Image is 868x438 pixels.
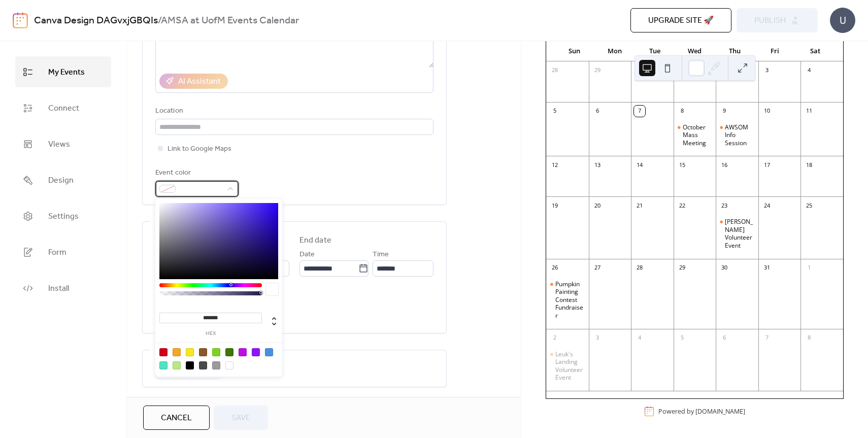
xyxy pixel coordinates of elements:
[48,173,74,188] span: Design
[158,11,161,30] b: /
[549,332,560,344] div: 2
[155,167,237,179] div: Event color
[299,234,331,247] div: End date
[594,41,635,61] div: Mon
[830,8,855,33] div: U
[630,8,731,32] button: Upgrade site 🚀
[592,65,603,76] div: 29
[719,262,730,274] div: 30
[725,218,754,249] div: [PERSON_NAME] Volunteer Event
[161,412,192,424] span: Cancel
[804,332,815,344] div: 8
[695,407,745,416] a: [DOMAIN_NAME]
[15,273,111,304] a: Install
[15,92,111,123] a: Connect
[719,332,730,344] div: 6
[15,128,111,159] a: Views
[677,159,688,171] div: 15
[761,159,773,171] div: 17
[159,331,262,336] label: hex
[252,348,260,356] div: #9013FE
[804,65,815,76] div: 4
[677,200,688,211] div: 22
[677,262,688,274] div: 29
[34,11,158,30] a: Canva Design DAGvxjGBQIs
[761,332,773,344] div: 7
[634,262,645,274] div: 28
[719,159,730,171] div: 16
[15,237,111,267] a: Form
[159,361,168,369] div: #50E3C2
[725,123,754,147] div: AWSOM Info Session
[761,65,773,76] div: 3
[592,159,603,171] div: 13
[168,143,231,155] span: Link to Google Maps
[225,348,233,356] div: #417505
[804,262,815,274] div: 1
[155,105,431,117] div: Location
[199,348,207,356] div: #8B572A
[299,249,315,261] span: Date
[658,407,745,416] div: Powered by
[554,41,594,61] div: Sun
[186,348,194,356] div: #F8E71C
[555,350,585,382] div: Leuk's Landing Volunteer Event
[761,262,773,274] div: 31
[48,137,70,152] span: Views
[592,332,603,344] div: 3
[15,200,111,231] a: Settings
[212,361,220,369] div: #9B9B9B
[173,348,181,356] div: #F5A623
[677,332,688,344] div: 5
[173,361,181,369] div: #B8E986
[186,361,194,369] div: #000000
[161,11,299,30] b: AMSA at UofM Events Calendar
[13,12,28,28] img: logo
[755,41,795,61] div: Fri
[15,56,111,87] a: My Events
[48,209,79,224] span: Settings
[212,348,220,356] div: #7ED321
[675,41,715,61] div: Wed
[804,106,815,117] div: 11
[546,350,589,382] div: Leuk's Landing Volunteer Event
[225,361,233,369] div: #FFFFFF
[804,200,815,211] div: 25
[719,200,730,211] div: 23
[265,348,273,356] div: #4A90E2
[804,159,815,171] div: 18
[635,41,675,61] div: Tue
[592,262,603,274] div: 27
[549,262,560,274] div: 26
[239,348,247,356] div: #BD10E0
[143,406,210,430] button: Cancel
[634,332,645,344] div: 4
[715,41,755,61] div: Thu
[549,159,560,171] div: 12
[634,159,645,171] div: 14
[549,106,560,117] div: 5
[683,123,712,147] div: October Mass Meeting
[719,106,730,117] div: 9
[549,65,560,76] div: 28
[761,106,773,117] div: 10
[555,280,585,320] div: Pumpkin Painting Contest Fundraiser
[48,245,66,260] span: Form
[795,41,835,61] div: Sat
[48,281,69,296] span: Install
[199,361,207,369] div: #4A4A4A
[48,100,79,116] span: Connect
[48,64,85,80] span: My Events
[648,15,714,27] span: Upgrade site 🚀
[159,348,168,356] div: #D0021B
[373,249,389,261] span: Time
[592,106,603,117] div: 6
[634,106,645,117] div: 7
[634,200,645,211] div: 21
[546,280,589,320] div: Pumpkin Painting Contest Fundraiser
[15,164,111,195] a: Design
[677,106,688,117] div: 8
[716,123,758,147] div: AWSOM Info Session
[592,200,603,211] div: 20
